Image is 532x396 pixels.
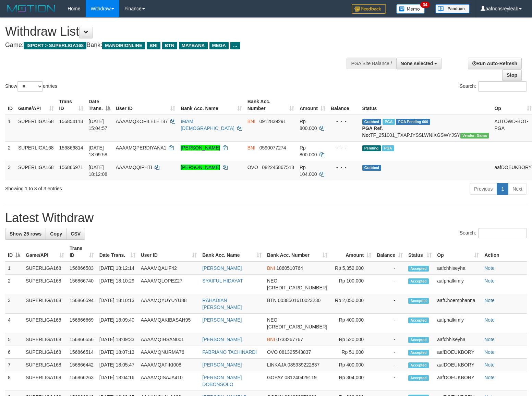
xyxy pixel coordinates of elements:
span: MAYBANK [179,42,208,49]
td: 3 [5,294,23,314]
div: - - - [331,164,357,171]
span: BNI [267,265,275,271]
a: [PERSON_NAME] DOBONSOLO [202,375,242,387]
a: IMAM [DEMOGRAPHIC_DATA] [181,119,234,131]
td: SUPERLIGA168 [23,294,67,314]
th: ID [5,95,15,115]
td: 3 [5,161,15,180]
td: [DATE] 18:07:13 [97,346,138,359]
th: Amount: activate to sort column ascending [330,242,374,262]
span: Copy 082245867518 to clipboard [262,165,294,170]
th: Status [360,95,492,115]
a: Note [484,362,495,368]
td: SUPERLIGA168 [23,314,67,333]
span: Pending [362,145,381,151]
span: [DATE] 15:04:57 [89,119,108,131]
span: OVO [247,165,258,170]
td: aafphalkimly [434,314,482,333]
h4: Game: Bank: [5,42,348,49]
span: NEO [267,278,277,284]
th: User ID: activate to sort column ascending [138,242,200,262]
label: Search: [460,228,527,238]
th: Bank Acc. Name: activate to sort column ascending [178,95,244,115]
a: Note [484,375,495,380]
th: Balance [328,95,360,115]
span: Vendor URL: https://trx31.1velocity.biz [460,133,489,139]
span: Show 25 rows [10,231,41,237]
td: 8 [5,371,23,391]
h1: Latest Withdraw [5,211,527,225]
td: [DATE] 18:10:13 [97,294,138,314]
th: Date Trans.: activate to sort column ascending [97,242,138,262]
span: BTN [162,42,177,49]
td: 6 [5,346,23,359]
a: CSV [66,228,85,240]
span: Rp 104.000 [300,165,317,177]
img: Button%20Memo.svg [396,4,425,14]
td: AAAAMQALIF42 [138,262,200,275]
td: 4 [5,314,23,333]
td: 156866556 [67,333,97,346]
span: 156866814 [59,145,83,151]
span: Marked by aafchhiseyha [382,145,394,151]
span: Grabbed [362,119,382,125]
th: Game/API: activate to sort column ascending [23,242,67,262]
a: Stop [502,69,522,81]
a: [PERSON_NAME] [202,337,242,342]
label: Search: [460,81,527,92]
td: aafDOEUKBORY [434,359,482,371]
th: Bank Acc. Number: activate to sort column ascending [245,95,297,115]
td: 156866514 [67,346,97,359]
span: Rp 800.000 [300,145,317,157]
td: SUPERLIGA168 [15,141,57,161]
span: 34 [420,2,430,8]
td: SUPERLIGA168 [23,346,67,359]
span: AAAAMQQIFHTI [116,165,152,170]
td: SUPERLIGA168 [23,275,67,294]
td: 156866740 [67,275,97,294]
span: [DATE] 18:12:08 [89,165,108,177]
th: Status: activate to sort column ascending [406,242,434,262]
th: Action [482,242,527,262]
td: SUPERLIGA168 [15,115,57,142]
td: - [374,359,406,371]
a: Note [484,278,495,284]
th: Trans ID: activate to sort column ascending [57,95,86,115]
td: Rp 2,050,000 [330,294,374,314]
td: 156866263 [67,371,97,391]
a: Note [484,337,495,342]
span: 156866971 [59,165,83,170]
span: Copy 0733267767 to clipboard [276,337,303,342]
td: SUPERLIGA168 [15,161,57,180]
img: MOTION_logo.png [5,3,57,14]
td: Rp 5,352,000 [330,262,374,275]
td: AAAAMQNURMA76 [138,346,200,359]
td: Rp 400,000 [330,359,374,371]
td: aafchhiseyha [434,262,482,275]
b: PGA Ref. No: [362,125,383,138]
button: None selected [396,58,442,69]
th: Bank Acc. Number: activate to sort column ascending [264,242,330,262]
span: BNI [147,42,160,49]
span: Accepted [408,350,429,356]
img: panduan.png [435,4,470,13]
td: [DATE] 18:05:47 [97,359,138,371]
span: NEO [267,317,277,323]
span: ISPORT > SUPERLIGA168 [24,42,86,49]
span: AAAAMQPERDIYANA1 [116,145,167,151]
td: [DATE] 18:12:14 [97,262,138,275]
a: [PERSON_NAME] [202,317,242,323]
span: OVO [267,349,278,355]
td: aafDOEUKBORY [434,371,482,391]
span: Copy 0038501610023230 to clipboard [278,298,321,303]
span: Rp 800.000 [300,119,317,131]
span: BNI [247,119,255,124]
a: RAHADIAN [PERSON_NAME] [202,298,242,310]
span: LINKAJA [267,362,286,368]
td: 2 [5,141,15,161]
span: Accepted [408,266,429,272]
span: Accepted [408,298,429,304]
a: Note [484,298,495,303]
a: Copy [46,228,66,240]
td: 156866442 [67,359,97,371]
